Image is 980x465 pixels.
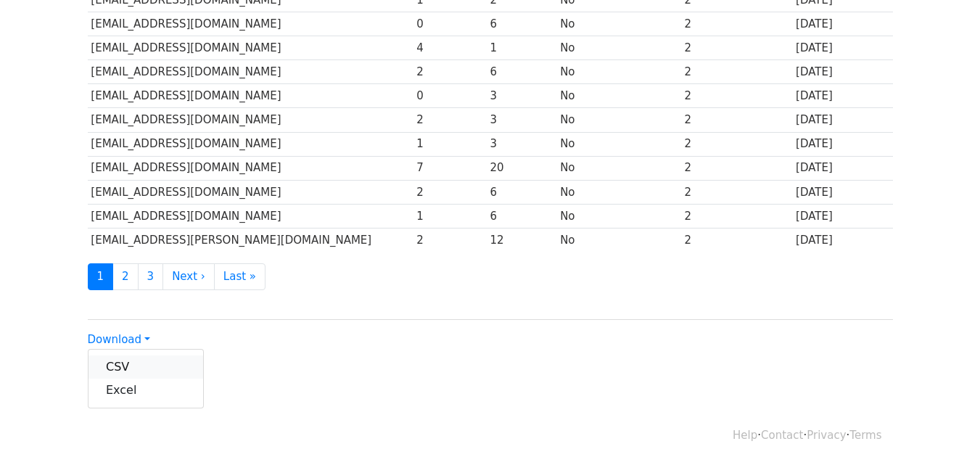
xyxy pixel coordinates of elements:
a: Excel [88,379,203,402]
td: 2 [413,180,486,204]
td: No [556,180,680,204]
a: Privacy [807,429,846,442]
td: 6 [487,180,557,204]
td: No [556,12,680,36]
td: 3 [487,84,557,108]
td: [DATE] [792,132,892,156]
td: 6 [487,12,557,36]
td: 0 [413,12,486,36]
td: 2 [681,204,792,228]
td: 1 [413,204,486,228]
td: 2 [681,84,792,108]
a: Contact [761,429,803,442]
a: Help [733,429,757,442]
td: [DATE] [792,84,892,108]
td: [DATE] [792,108,892,132]
td: [EMAIL_ADDRESS][PERSON_NAME][DOMAIN_NAME] [88,228,413,252]
a: 1 [88,263,114,290]
td: [DATE] [792,204,892,228]
td: 6 [487,60,557,84]
td: [EMAIL_ADDRESS][DOMAIN_NAME] [88,204,413,228]
td: 1 [487,36,557,60]
td: No [556,108,680,132]
td: [EMAIL_ADDRESS][DOMAIN_NAME] [88,84,413,108]
td: 6 [487,204,557,228]
td: 7 [413,156,486,180]
td: No [556,204,680,228]
td: [DATE] [792,36,892,60]
a: Next › [162,263,215,290]
td: [EMAIL_ADDRESS][DOMAIN_NAME] [88,180,413,204]
a: 2 [112,263,139,290]
td: 4 [413,36,486,60]
td: 3 [487,108,557,132]
td: 2 [413,60,486,84]
td: No [556,228,680,252]
iframe: Chat Widget [907,395,980,465]
td: No [556,156,680,180]
td: 3 [487,132,557,156]
td: 2 [681,228,792,252]
td: [EMAIL_ADDRESS][DOMAIN_NAME] [88,108,413,132]
td: [EMAIL_ADDRESS][DOMAIN_NAME] [88,12,413,36]
td: 20 [487,156,557,180]
td: 2 [681,132,792,156]
a: 3 [138,263,164,290]
td: [EMAIL_ADDRESS][DOMAIN_NAME] [88,60,413,84]
td: [EMAIL_ADDRESS][DOMAIN_NAME] [88,132,413,156]
a: CSV [88,355,203,379]
td: 1 [413,132,486,156]
td: 2 [681,60,792,84]
td: 12 [487,228,557,252]
td: [EMAIL_ADDRESS][DOMAIN_NAME] [88,36,413,60]
td: [EMAIL_ADDRESS][DOMAIN_NAME] [88,156,413,180]
td: [DATE] [792,180,892,204]
td: [DATE] [792,12,892,36]
td: [DATE] [792,60,892,84]
td: No [556,60,680,84]
a: Terms [849,429,881,442]
td: 2 [413,108,486,132]
td: 2 [681,156,792,180]
td: No [556,84,680,108]
td: 0 [413,84,486,108]
td: No [556,36,680,60]
td: 2 [681,108,792,132]
td: 2 [681,36,792,60]
td: No [556,132,680,156]
td: 2 [413,228,486,252]
td: [DATE] [792,156,892,180]
a: Download [88,333,150,346]
a: Last » [214,263,265,290]
td: [DATE] [792,228,892,252]
td: 2 [681,180,792,204]
td: 2 [681,12,792,36]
